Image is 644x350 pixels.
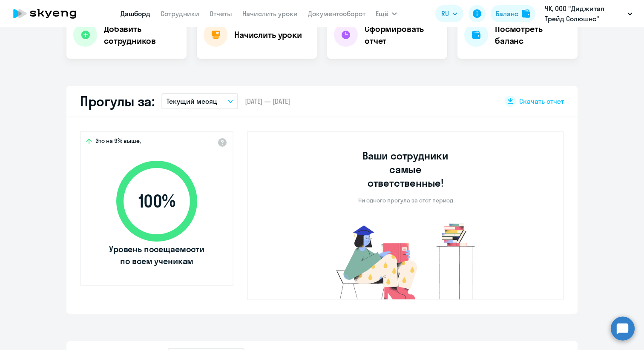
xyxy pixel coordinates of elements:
p: Текущий месяц [167,96,217,106]
a: Документооборот [308,9,365,18]
button: ЧК, ООО "Диджитал Трейд Солюшнс" [540,3,637,24]
h3: Ваши сотрудники самые ответственные! [351,149,460,190]
a: Начислить уроки [242,9,298,18]
h4: Начислить уроки [234,29,302,41]
span: RU [441,9,449,19]
a: Сотрудники [161,9,199,18]
div: Баланс [496,9,518,19]
img: no-truants [320,221,491,299]
button: Ещё [376,5,397,22]
span: Это на 9% выше, [95,137,141,147]
button: Балансbalance [491,5,535,22]
span: 100 % [108,191,206,211]
span: Ещё [376,9,388,19]
p: Ни одного прогула за этот период [358,196,453,204]
a: Дашборд [121,9,150,18]
h4: Добавить сотрудников [104,23,180,47]
h4: Посмотреть баланс [495,23,571,47]
button: RU [435,5,463,22]
span: Уровень посещаемости по всем ученикам [108,243,206,267]
img: balance [522,9,530,18]
p: ЧК, ООО "Диджитал Трейд Солюшнс" [545,3,624,24]
h2: Прогулы за: [80,93,155,110]
span: [DATE] — [DATE] [245,97,290,106]
a: Отчеты [210,9,232,18]
h4: Сформировать отчет [365,23,440,47]
button: Текущий месяц [161,93,238,109]
span: Скачать отчет [519,97,564,106]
